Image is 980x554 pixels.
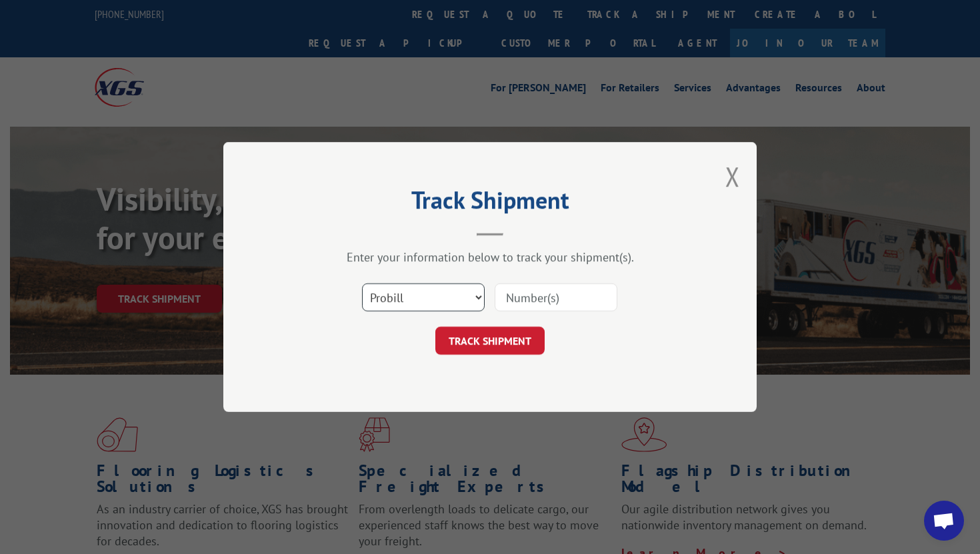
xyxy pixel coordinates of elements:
button: TRACK SHIPMENT [435,327,545,355]
div: Open chat [924,501,964,541]
div: Enter your information below to track your shipment(s). [290,249,690,265]
input: Number(s) [495,283,617,311]
h2: Track Shipment [290,191,690,216]
button: Close modal [725,159,740,194]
